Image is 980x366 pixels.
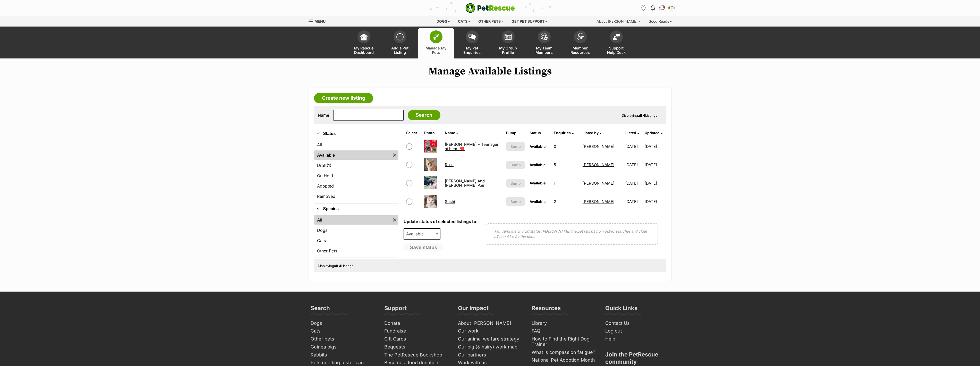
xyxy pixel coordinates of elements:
[327,162,331,168] span: (1)
[314,215,391,225] a: All
[422,129,442,137] th: Photo
[625,131,636,135] span: Listed
[530,144,546,149] span: Available
[497,46,520,55] span: My Group Profile
[613,34,620,40] img: help-desk-icon-fdf02630f3aa405de69fd3d07c3f3aa587a6932b1a1747fa1d2bba05be0121f9.svg
[314,206,398,212] button: Species
[382,335,451,343] a: Gift Cards
[510,199,521,204] span: Bump
[640,4,676,12] ul: Account quick links
[598,28,634,58] a: Support Help Desk
[465,3,515,13] a: PetRescue
[382,327,451,335] a: Fundraise
[552,174,580,192] td: 1
[530,327,598,335] a: FAQ
[526,28,562,58] a: My Team Members
[456,343,524,351] a: Our big (& hairy) work map
[404,243,444,252] button: Save status
[432,33,440,40] img: manage-my-pets-icon-02211641906a0b7f246fdf0571729dbe1e7629f14944591b6c1af311fb30b64b.svg
[533,46,556,55] span: My Team Members
[623,156,644,174] td: [DATE]
[669,5,674,11] img: Merna Karam profile pic
[465,3,515,13] img: logo-e224e6f780fb5917bec1dbf3a21bbac754714ae5b6737aabdf751b685950b380.svg
[569,46,592,55] span: Member Resources
[468,34,476,40] img: pet-enquiries-icon-7e3ad2cf08bfb03b45e93fb7055b45f3efa6380592205ae92323e6603595dc1f.svg
[506,179,525,188] button: Bump
[527,129,551,137] th: Status
[445,199,455,204] a: Sushi
[510,162,521,168] span: Bump
[645,16,676,27] div: Good Reads
[645,131,662,135] a: Updated
[382,351,451,359] a: The PetRescue Bookshop
[506,197,525,206] button: Bump
[508,16,551,27] div: Get pet support
[605,46,628,55] span: Support Help Desk
[622,113,657,117] span: Displaying Listings
[456,327,524,335] a: Our work
[309,351,377,359] a: Rabbits
[433,16,454,27] div: Dogs
[404,219,478,224] label: Update status of selected listings to:
[404,129,422,137] th: Select
[382,343,451,351] a: Bequests
[583,131,599,135] span: Listed by
[505,34,512,40] img: group-profile-icon-3fa3cf56718a62981997c0bc7e787c4b2cf8bcc04b72c1350f741eb67cf2f40e.svg
[314,214,398,258] div: Species
[530,348,598,356] a: What is compassion fatigue?
[640,4,648,12] a: Favourites
[404,230,429,237] span: Available
[314,130,398,137] button: Status
[454,16,474,27] div: Cats
[552,156,580,174] td: 5
[554,131,574,135] a: Enquiries
[314,181,398,191] a: Adopted
[458,304,489,315] h3: Our Impact
[504,129,527,137] th: Bump
[314,161,398,170] a: Draft
[583,199,614,204] a: [PERSON_NAME]
[456,335,524,343] a: Our animal welfare strategy
[583,144,614,149] a: [PERSON_NAME]
[623,138,644,155] td: [DATE]
[382,319,451,327] a: Donate
[541,33,548,40] img: team-members-icon-5396bd8760b3fe7c0b43da4ab00e1e3bb1a5d9ba89233759b79545d2d3fc5d0d.svg
[605,304,637,315] h3: Quick Links
[645,156,666,174] td: [DATE]
[461,46,484,55] span: My Pet Enquiries
[382,28,418,58] a: Add a Pet Listing
[396,33,404,40] img: add-pet-listing-icon-0afa8454b4691262ce3f59096e99ab1cd57d4a30225e0717b998d2c9b9846f56.svg
[649,4,657,12] button: Notifications
[311,304,330,315] h3: Search
[346,28,382,58] a: My Rescue Dashboard
[445,142,499,151] a: [PERSON_NAME] ~ Teenager at heart ❤️
[445,162,454,167] a: Rikki
[554,131,571,135] span: translation missing: en.admin.listings.index.attributes.enquiries
[404,228,441,240] span: Available
[645,193,666,210] td: [DATE]
[552,193,580,210] td: 2
[314,139,398,203] div: Status
[309,319,377,327] a: Dogs
[456,351,524,359] a: Our partners
[314,150,391,160] a: Available
[625,131,639,135] a: Listed
[445,178,485,188] a: [PERSON_NAME] And [PERSON_NAME] Pair
[314,19,326,23] span: Menu
[603,319,672,327] a: Contact Us
[530,163,546,167] span: Available
[659,5,665,11] img: chat-41dd97257d64d25036548639549fe6c8038ab92f7586957e7f3b1b290dea8141.svg
[638,113,645,117] strong: all 4
[318,264,353,268] span: Displaying Listings
[623,193,644,210] td: [DATE]
[475,16,507,27] div: Other pets
[506,142,525,151] button: Bump
[454,28,490,58] a: My Pet Enquiries
[530,319,598,327] a: Library
[583,162,614,167] a: [PERSON_NAME]
[314,236,398,245] a: Cats
[314,171,398,180] a: On Hold
[623,174,644,192] td: [DATE]
[603,327,672,335] a: Log out
[334,264,341,268] strong: all 4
